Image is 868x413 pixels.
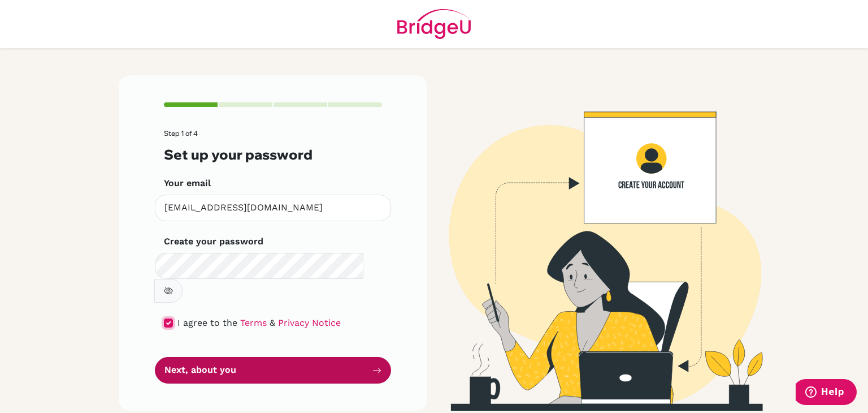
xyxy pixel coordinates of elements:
span: I agree to the [177,317,237,328]
a: Privacy Notice [278,317,341,328]
a: Terms [240,317,267,328]
input: Insert your email* [155,195,391,221]
span: Step 1 of 4 [164,129,198,137]
span: & [270,317,275,328]
button: Next, about you [155,357,391,384]
h3: Set up your password [164,147,382,163]
label: Create your password [164,235,263,248]
iframe: Opens a widget where you can find more information [796,379,857,407]
label: Your email [164,177,211,190]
